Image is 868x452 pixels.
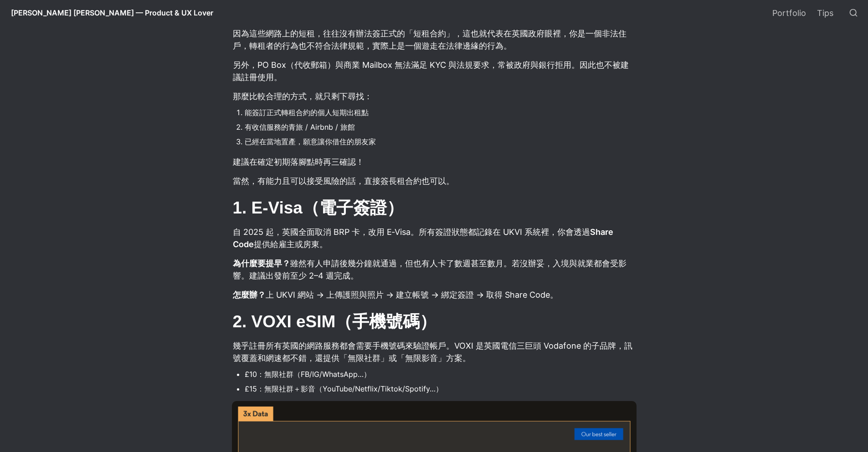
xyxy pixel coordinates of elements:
p: 當然，有能力且可以接受風險的話，直接簽長租合約也可以。 [232,173,637,188]
li: 能簽訂正式轉租合約的個人短期出租點 [245,106,637,119]
li: 有收信服務的青旅 / Airbnb / 旅館 [245,120,637,134]
li: £15：無限社群＋影音（YouTube/Netflix/Tiktok/Spotify…） [245,382,637,396]
p: 自 2025 起，英國全面取消 BRP 卡，改用 E‑Visa。所有簽證狀態都記錄在 UKVI 系統裡，你會透過 提供給雇主或房東。 [232,224,637,252]
p: 建議在確定初期落腳點時再三確認！ [232,154,637,169]
strong: 為什麼要提早？ [233,259,290,268]
h2: 2. VOXI eSIM（手機號碼） [232,310,637,334]
p: 因為這些網路上的短租，往往沒有辦法簽正式的「短租合約」，這也就代表在英國政府眼裡，你是一個非法住戶，轉租者的行為也不符合法律規範，實際上是一個遊走在法律邊緣的行為。 [232,26,637,53]
p: 那麼比較合理的方式，就只剩下尋找： [232,89,637,104]
li: £10：無限社群（FB/IG/WhatsApp…） [245,367,637,381]
span: [PERSON_NAME] [PERSON_NAME] — Product & UX Lover [11,8,213,17]
p: 另外，PO Box（代收郵箱）與商業 Mailbox 無法滿足 KYC 與法規要求，常被政府與銀行拒用。因此也不被建議註冊使用。 [232,57,637,85]
p: 上 UKVI 網站 → 上傳護照與照片 → 建立帳號 → 綁定簽證 → 取得 Share Code。 [232,287,637,302]
li: 已經在當地置產，願意讓你借住的朋友家 [245,135,637,148]
p: 雖然有人申請後幾分鐘就通過，但也有人卡了數週甚至數月。若沒辦妥，入境與就業都會受影響。建議出發前至少 2–4 週完成。 [232,256,637,283]
strong: 怎麼辦？ [233,290,266,300]
p: 幾乎註冊所有英國的網路服務都會需要手機號碼來驗證帳戶。VOXI 是英國電信三巨頭 Vodafone 的子品牌，訊號覆蓋和網速都不錯，還提供「無限社群」或「無限影音」方案。 [232,338,637,366]
h2: 1. E‑Visa（電子簽證） [232,196,637,220]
